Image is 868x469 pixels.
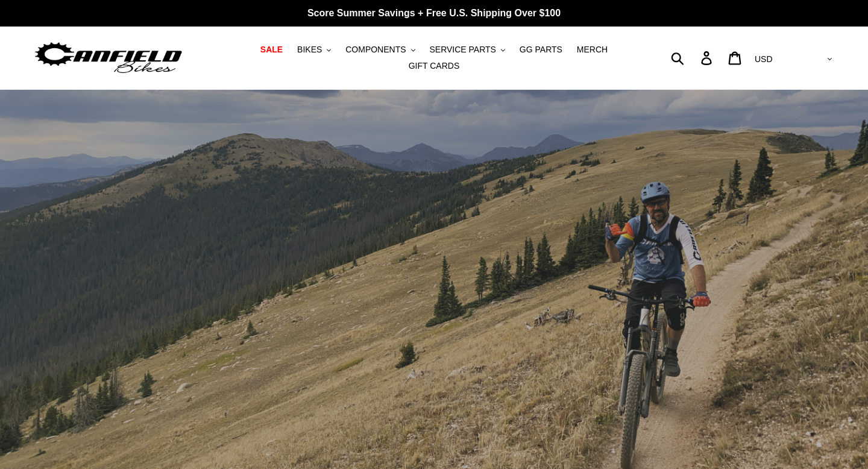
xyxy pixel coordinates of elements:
[571,42,614,58] a: MERCH
[339,42,421,58] button: COMPONENTS
[577,45,608,55] span: MERCH
[345,45,406,55] span: COMPONENTS
[33,39,184,77] img: Canfield Bikes
[678,45,708,71] input: Search
[260,45,283,55] span: SALE
[520,45,562,55] span: GG PARTS
[429,45,495,55] span: SERVICE PARTS
[254,42,289,58] a: SALE
[423,42,511,58] button: SERVICE PARTS
[514,42,568,58] a: GG PARTS
[409,61,460,71] span: GIFT CARDS
[403,58,466,74] a: GIFT CARDS
[291,42,337,58] button: BIKES
[297,45,322,55] span: BIKES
